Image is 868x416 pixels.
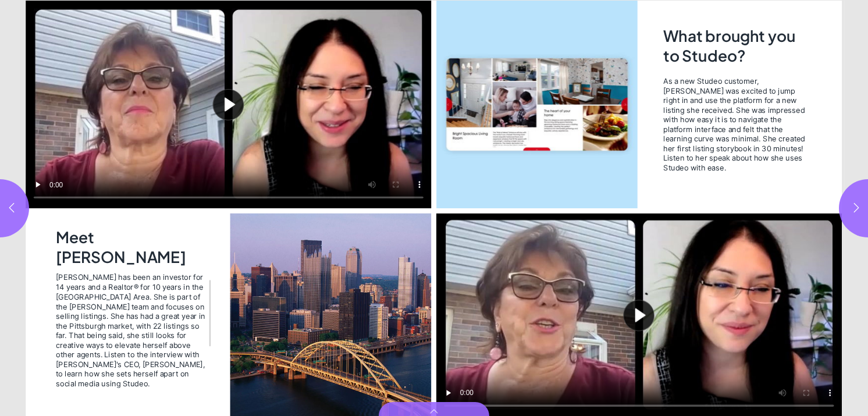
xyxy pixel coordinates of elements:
span: As a new Studeo customer, [PERSON_NAME] was excited to jump right in and use the platform for a n... [663,76,809,173]
span: [PERSON_NAME] has been an investor for 14 years and a Realtor® for 10 years in the [GEOGRAPHIC_DA... [56,272,207,388]
h2: Meet [PERSON_NAME] [56,227,209,265]
h2: What brought you to Studeo? [663,26,812,68]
